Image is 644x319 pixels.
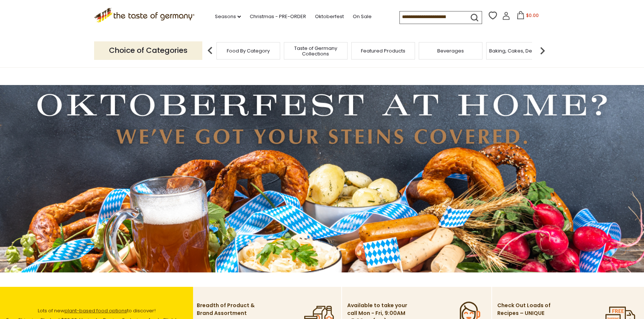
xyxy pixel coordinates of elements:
a: Featured Products [361,48,405,54]
p: Choice of Categories [94,41,202,60]
a: On Sale [353,13,372,21]
button: $0.00 [512,11,543,22]
a: Baking, Cakes, Desserts [489,48,547,54]
a: Oktoberfest [315,13,344,21]
img: previous arrow [203,43,218,58]
a: Taste of Germany Collections [286,45,345,57]
span: $0.00 [526,12,539,18]
a: Christmas - PRE-ORDER [250,13,306,21]
a: Food By Category [227,48,270,54]
a: Beverages [437,48,464,54]
a: plant-based food options [64,307,127,314]
img: next arrow [535,43,550,58]
p: Breadth of Product & Brand Assortment [197,302,258,317]
a: Seasons [215,13,241,21]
